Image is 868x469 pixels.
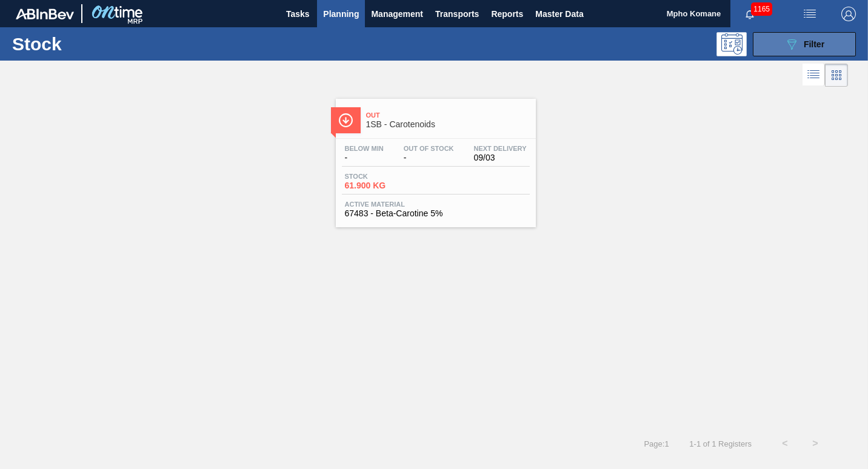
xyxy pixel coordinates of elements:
div: List Vision [803,64,825,87]
span: Master Data [535,7,583,21]
img: Logout [841,7,856,21]
div: Programming: no user selected [716,32,747,56]
span: Page : 1 [644,439,669,448]
div: Card Vision [825,64,848,87]
span: Tasks [284,7,311,21]
span: - [404,153,454,162]
span: Management [371,7,423,21]
h1: Stock [12,37,184,51]
span: Reports [491,7,523,21]
span: Out Of Stock [404,145,454,152]
span: Out [366,111,530,119]
button: Filter [753,32,856,56]
span: Next Delivery [474,145,527,152]
a: ÍconeOut1SB - CarotenoidsBelow Min-Out Of Stock-Next Delivery09/03Stock61.900 KGActive Material67... [327,90,542,227]
span: Transports [435,7,479,21]
span: 67483 - Beta-Carotine 5% [345,209,527,218]
span: 09/03 [474,153,527,162]
span: Below Min [345,145,384,152]
button: > [800,428,830,459]
span: 61.900 KG [345,181,430,190]
img: TNhmsLtSVTkK8tSr43FrP2fwEKptu5GPRR3wAAAABJRU5ErkJggg== [16,8,74,19]
img: Ícone [338,113,353,128]
img: userActions [803,7,817,21]
button: Notifications [730,5,769,22]
span: Filter [804,39,824,49]
span: 1SB - Carotenoids [366,120,530,129]
span: Stock [345,173,430,180]
span: - [345,153,384,162]
span: 1165 [751,2,772,16]
span: Planning [323,7,359,21]
span: Active Material [345,201,527,208]
span: 1 - 1 of 1 Registers [687,439,752,448]
button: < [770,428,800,459]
